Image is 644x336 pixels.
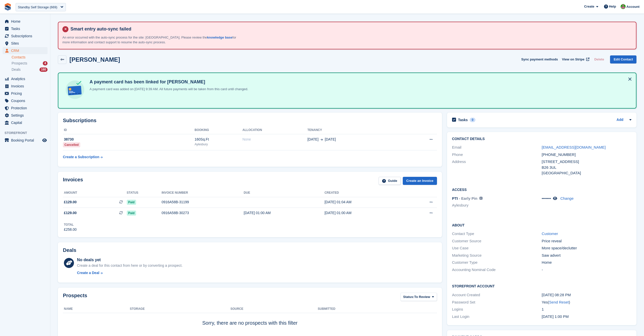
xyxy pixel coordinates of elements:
[584,4,594,9] span: Create
[452,152,542,158] div: Phone
[3,47,48,54] a: menu
[542,170,631,176] div: [GEOGRAPHIC_DATA]
[77,270,99,276] div: Create a Deal
[452,145,542,150] div: Email
[542,231,558,236] a: Customer
[452,314,542,320] div: Last Login
[63,177,83,185] h2: Invoices
[11,40,41,47] span: Sites
[11,25,41,32] span: Tasks
[3,32,48,40] a: menu
[162,199,244,205] div: 0916A58B-31199
[11,18,41,25] span: Home
[12,67,21,72] span: Deals
[542,238,631,244] div: Price reveal
[325,210,405,216] div: [DATE] 01:00 AM
[542,307,631,312] div: 1
[11,83,41,90] span: Invoices
[63,152,103,162] a: Create a Subscription
[3,112,48,119] a: menu
[610,55,636,64] a: Edit Contact
[452,159,542,176] div: Address
[3,83,48,90] a: menu
[542,145,606,149] a: [EMAIL_ADDRESS][DOMAIN_NAME]
[63,142,80,147] div: Cancelled
[3,25,48,32] a: menu
[452,203,542,208] li: Aylesbury
[3,137,48,144] a: menu
[11,105,41,112] span: Protection
[458,118,468,122] h2: Tasks
[560,196,574,200] a: Change
[542,299,631,305] div: Yes
[325,137,336,142] span: [DATE]
[64,79,86,100] img: card-linked-ebf98d0992dc2aeb22e95c0e3c79077019eb2392cfd83c6a337811c24bc77127.svg
[617,117,623,123] a: Add
[3,75,48,82] a: menu
[63,126,194,134] th: ID
[542,159,631,165] div: [STREET_ADDRESS]
[560,55,590,64] a: View on Stripe
[470,118,475,122] div: 0
[542,245,631,251] div: More space/declutter
[521,55,558,64] button: Sync payment methods
[43,61,48,65] div: 4
[452,253,542,258] div: Marketing Source
[3,18,48,25] a: menu
[307,137,318,142] span: [DATE]
[77,263,182,268] div: Create a deal for this contact from here or by converting a prospect.
[3,40,48,47] a: menu
[243,126,307,134] th: Allocation
[452,222,631,227] h2: About
[12,61,27,66] span: Prospects
[548,300,570,304] span: ( )
[130,305,230,313] th: Storage
[42,137,48,143] a: Preview store
[452,307,542,312] div: Logins
[12,55,48,60] a: Contacts
[325,189,405,197] th: Created
[452,196,458,200] span: PTI
[64,222,77,227] div: Total
[11,47,41,54] span: CRM
[243,137,307,142] div: None
[542,260,631,265] div: Home
[11,90,41,97] span: Pricing
[207,36,232,39] a: knowledge base
[403,177,437,185] a: Create an Invoice
[63,247,76,253] h2: Deals
[11,112,41,119] span: Settings
[11,75,41,82] span: Analytics
[63,118,437,123] h2: Subscriptions
[562,57,584,62] span: View on Stripe
[549,300,569,304] a: Send Reset
[12,61,48,66] a: Prospects 4
[77,270,182,276] a: Create a Deal
[609,4,616,9] span: Help
[592,55,606,64] button: Delete
[3,97,48,104] a: menu
[452,245,542,251] div: Use Case
[68,26,632,32] h4: Smart entry auto-sync failed
[379,177,401,185] a: Guide
[479,197,482,200] img: icon-info-grey-7440780725fd019a000dd9b08b2336e03edf1995a4989e88bcd33f0948082b44.svg
[127,200,136,205] span: Paid
[88,79,248,85] h4: A payment card has been linked for [PERSON_NAME]
[127,189,162,197] th: Status
[11,97,41,104] span: Coupons
[452,137,631,141] h2: Contact Details
[452,267,542,273] div: Accounting Nominal Code
[127,211,136,216] span: Paid
[325,199,405,205] div: [DATE] 01:04 AM
[5,130,50,136] span: Storefront
[64,227,77,232] div: £258.00
[63,293,87,302] h2: Prospects
[452,292,542,298] div: Account Created
[88,87,248,92] p: A payment card was added on [DATE] 9:39 AM. All future payments will be taken from this card unti...
[194,137,242,142] div: 160Sq.Ft
[542,292,631,298] div: [DATE] 08:28 PM
[63,154,99,160] div: Create a Subscription
[452,231,542,237] div: Contact Type
[4,3,12,11] img: stora-icon-8386f47178a22dfd0bd8f6a31ec36ba5ce8667c1dd55bd0f319d3a0aa187defe.svg
[542,165,631,171] div: B26 3UL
